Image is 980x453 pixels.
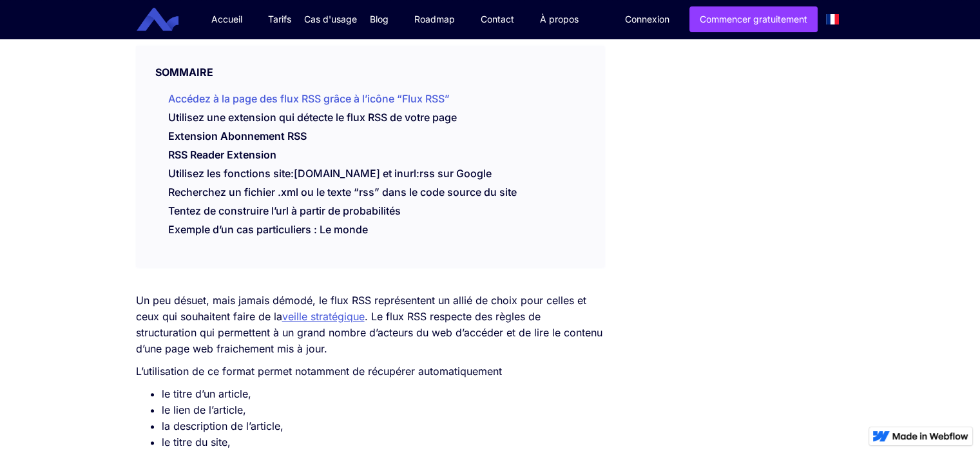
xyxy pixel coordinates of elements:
a: Accédez à la page des flux RSS grâce à l’icône “Flux RSS” [168,92,450,105]
li: la description de l’article, [162,418,604,434]
li: le titre d’un article, [162,386,604,402]
p: L’utilisation de ce format permet notamment de récupérer automatiquement [136,363,604,380]
a: Utilisez les fonctions site:[DOMAIN_NAME] et inurl:rss sur Google [168,167,492,180]
a: Utilisez une extension qui détecte le flux RSS de votre page [168,111,457,124]
a: veille stratégique [282,310,365,323]
a: Extension Abonnement RSS [168,130,307,149]
p: Un peu désuet, mais jamais démodé, le flux RSS représentent un allié de choix pour celles et ceux... [136,293,604,357]
a: Tentez de construire l’url à partir de probabilités [168,204,401,217]
li: le lien de l’article, [162,402,604,418]
a: RSS Reader Extension [168,148,276,168]
a: Connexion [615,7,679,32]
a: Recherchez un fichier .xml ou le texte “rss” dans le code source du site [168,186,517,198]
div: SOMMAIRE [136,46,604,79]
a: Commencer gratuitement [689,6,818,32]
li: le titre du site, [162,434,604,450]
a: home [146,8,188,32]
img: Made in Webflow [892,432,968,440]
div: Cas d'usage [304,13,357,26]
a: Exemple d’un cas particuliers : Le monde [168,223,368,236]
